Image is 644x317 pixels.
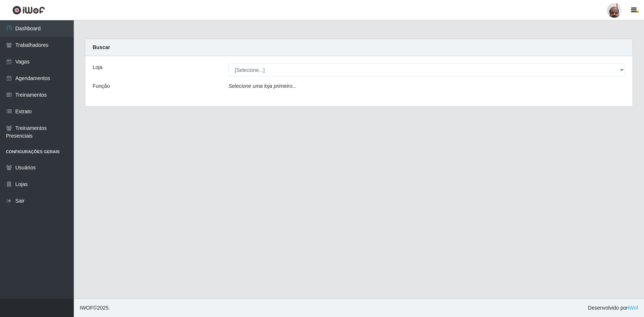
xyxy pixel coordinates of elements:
[588,304,638,312] span: Desenvolvido por
[628,305,638,311] a: iWof
[93,63,102,71] label: Loja
[93,44,110,50] strong: Buscar
[228,83,296,89] i: Selecione uma loja primeiro...
[93,82,110,90] label: Função
[12,6,45,15] img: CoreUI Logo
[80,304,110,312] span: © 2025 .
[80,305,93,311] span: IWOF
